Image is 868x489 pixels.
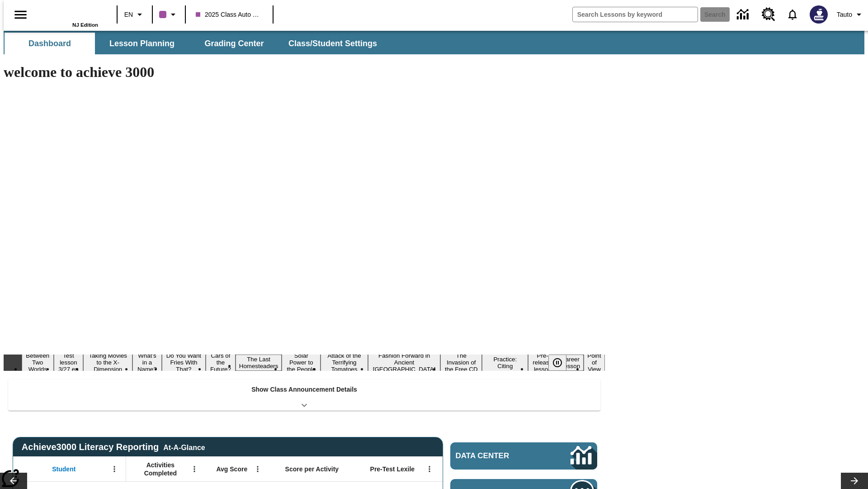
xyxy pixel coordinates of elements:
div: SubNavbar [4,33,385,54]
span: Student [52,465,75,473]
button: Open Menu [188,462,201,476]
span: Activities Completed [131,461,190,477]
button: Slide 8 Solar Power to the People [282,351,321,374]
span: Tauto [837,10,852,19]
a: Notifications [781,3,804,26]
button: Pause [548,355,566,371]
a: Resource Center, Will open in new tab [756,2,781,27]
button: Grading Center [189,33,279,54]
p: Show Class Announcement Details [251,385,357,394]
span: NJ Edition [72,22,98,28]
button: Slide 13 Pre-release lesson [528,351,557,374]
span: Score per Activity [285,465,339,473]
button: Slide 4 What's in a Name? [132,351,161,374]
a: Home [39,4,98,22]
button: Slide 5 Do You Want Fries With That? [162,351,206,374]
button: Slide 7 The Last Homesteaders [236,355,282,371]
button: Open Menu [108,462,121,476]
button: Slide 3 Taking Movies to the X-Dimension [83,351,132,374]
a: Data Center [450,442,597,470]
img: Avatar [810,5,828,24]
div: Home [39,3,98,28]
button: Class color is purple. Change class color [156,6,182,23]
button: Class/Student Settings [281,33,384,54]
span: EN [124,10,133,19]
button: Lesson carousel, Next [841,473,868,489]
button: Slide 9 Attack of the Terrifying Tomatoes [321,351,368,374]
div: SubNavbar [4,31,864,54]
span: Pre-Test Lexile [370,465,415,473]
span: Data Center [456,451,540,460]
button: Open Menu [423,462,436,476]
div: Show Class Announcement Details [8,379,600,411]
button: Slide 12 Mixed Practice: Citing Evidence [482,348,528,378]
input: search field [573,7,698,22]
div: At-A-Glance [163,442,205,452]
button: Profile/Settings [833,6,868,23]
button: Lesson Planning [97,33,187,54]
button: Slide 15 Point of View [584,351,605,374]
button: Open Menu [251,462,264,476]
button: Slide 1 Between Two Worlds [22,351,54,374]
button: Slide 6 Cars of the Future? [206,351,236,374]
span: 2025 Class Auto Grade 13 [196,10,263,19]
button: Slide 10 Fashion Forward in Ancient Rome [368,351,440,374]
button: Open side menu [7,1,34,28]
a: Data Center [731,2,756,27]
span: Achieve3000 Literacy Reporting [22,442,205,452]
button: Select a new avatar [804,3,833,26]
div: Pause [548,355,576,371]
button: Dashboard [5,33,95,54]
button: Slide 11 The Invasion of the Free CD [440,351,482,374]
span: Avg Score [216,465,247,473]
button: Slide 2 Test lesson 3/27 en [54,351,84,374]
h1: welcome to achieve 3000 [4,64,605,81]
button: Language: EN, Select a language [120,6,149,23]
